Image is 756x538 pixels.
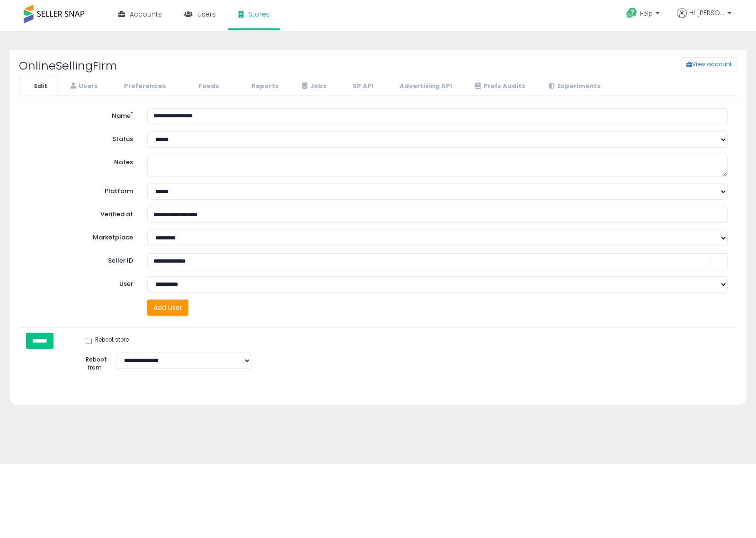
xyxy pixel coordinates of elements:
h2: OnlineSellingFirm [12,60,317,72]
label: Notes [21,155,140,167]
span: Accounts [130,9,162,19]
span: Users [197,9,216,19]
label: Marketplace [21,230,140,242]
i: Get Help [626,7,638,19]
span: Hi [PERSON_NAME] [689,8,725,18]
a: Users [58,77,108,96]
button: View account [681,57,737,71]
label: Status [21,132,140,144]
a: Experiments [536,77,611,96]
label: Reboot from [79,353,108,371]
span: Stores [249,9,270,19]
label: Name [21,108,140,121]
label: Verified at [21,207,140,219]
a: Feeds [177,77,229,96]
a: Advertising API [384,77,462,96]
label: Seller ID [21,253,140,265]
a: SP API [338,77,383,96]
span: Help [640,9,653,18]
a: Reports [230,77,289,96]
label: Reboot store [86,336,129,345]
button: Add User [147,300,188,316]
a: Prefs Audits [463,77,535,96]
a: Preferences [109,77,176,96]
label: User [21,276,140,289]
a: Edit [19,77,57,96]
input: Reboot store [86,338,92,344]
a: View account [674,57,688,71]
label: Platform [21,184,140,196]
a: Jobs [290,77,337,96]
a: Hi [PERSON_NAME] [677,8,731,29]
